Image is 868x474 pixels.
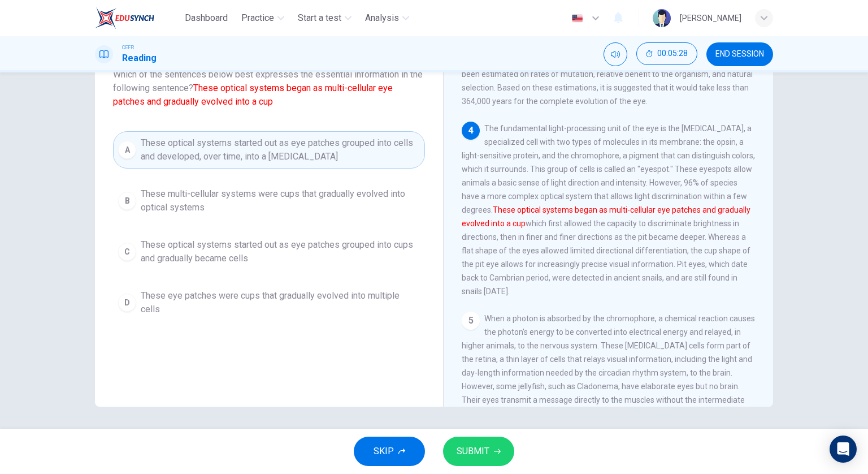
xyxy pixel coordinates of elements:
button: 00:05:28 [636,42,697,65]
div: D [118,294,136,312]
button: Dashboard [180,8,232,28]
span: Start a test [298,11,341,25]
img: EduSynch logo [95,7,154,29]
div: Hide [636,42,697,66]
span: Analysis [365,11,399,25]
span: These optical systems started out as eye patches grouped into cups and gradually became cells [141,238,420,265]
span: These multi-cellular systems were cups that gradually evolved into optical systems [141,187,420,214]
button: END SESSION [706,42,773,66]
div: 5 [462,312,480,330]
div: 4 [462,122,480,140]
span: END SESSION [715,50,764,59]
div: Open Intercom Messenger [830,436,857,463]
button: AThese optical systems started out as eye patches grouped into cells and developed, over time, in... [113,131,425,169]
button: DThese eye patches were cups that gradually evolved into multiple cells [113,284,425,321]
div: Mute [604,42,627,66]
button: CThese optical systems started out as eye patches grouped into cups and gradually became cells [113,233,425,270]
span: These optical systems started out as eye patches grouped into cells and developed, over time, int... [141,136,420,163]
button: Start a test [293,8,356,28]
button: SUBMIT [443,437,514,466]
button: SKIP [354,437,425,466]
font: These optical systems began as multi-cellular eye patches and gradually evolved into a cup [113,83,393,107]
h1: Reading [122,51,157,65]
img: Profile picture [653,9,671,27]
font: These optical systems began as multi-cellular eye patches and gradually evolved into a cup [462,205,750,228]
span: CEFR [122,44,134,51]
span: 00:05:28 [657,49,688,58]
span: When a photon is absorbed by the chromophore, a chemical reaction causes the photon's energy to b... [462,314,755,418]
button: Analysis [361,8,414,28]
div: [PERSON_NAME] [680,11,741,25]
button: Practice [237,8,289,28]
span: SKIP [374,443,394,459]
span: SUBMIT [457,443,489,459]
a: EduSynch logo [95,7,180,29]
span: Dashboard [185,11,228,25]
button: BThese multi-cellular systems were cups that gradually evolved into optical systems [113,182,425,219]
span: Practice [241,11,274,25]
img: en [570,14,584,23]
span: The fundamental light-processing unit of the eye is the [MEDICAL_DATA], a specialized cell with t... [462,124,755,296]
div: B [118,192,136,210]
span: These eye patches were cups that gradually evolved into multiple cells [141,289,420,316]
div: C [118,243,136,261]
div: A [118,141,136,159]
span: Which of the sentences below best expresses the essential information in the following sentence? [113,68,425,109]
